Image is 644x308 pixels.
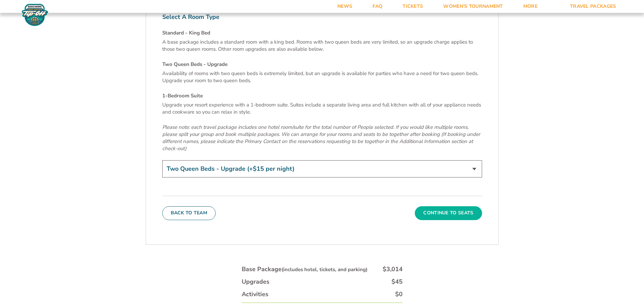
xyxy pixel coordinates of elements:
label: Select A Room Type [162,13,482,21]
h4: Standard - King Bed [162,29,482,37]
button: Continue To Seats [415,206,482,220]
p: A base package includes a standard room with a king bed. Rooms with two queen beds are very limit... [162,39,482,53]
h4: Two Queen Beds - Upgrade [162,61,482,68]
div: Upgrades [242,278,269,286]
p: Upgrade your resort experience with a 1-bedroom suite. Suites include a separate living area and ... [162,101,482,116]
p: Availability of rooms with two queen beds is extremely limited, but an upgrade is available for p... [162,70,482,84]
img: Fort Myers Tip-Off [20,3,50,26]
div: Base Package [242,265,367,274]
div: $0 [395,290,403,299]
div: $3,014 [383,265,403,274]
em: Please note: each travel package includes one hotel room/suite for the total number of People sel... [162,124,480,152]
small: (includes hotel, tickets, and parking) [282,266,367,273]
div: $45 [391,278,403,286]
button: Back To Team [162,206,216,220]
h4: 1-Bedroom Suite [162,92,482,99]
div: Activities [242,290,268,299]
